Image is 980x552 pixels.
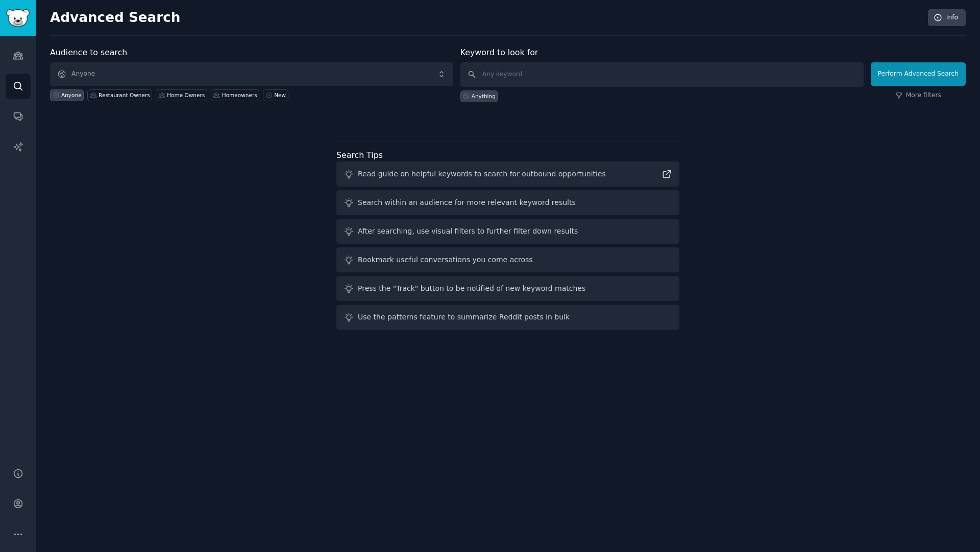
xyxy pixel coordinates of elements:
[358,197,576,208] div: Search within an audience for more relevant keyword results
[222,91,257,99] div: Homeowners
[274,91,286,99] div: New
[50,62,453,86] button: Anyone
[460,48,538,57] label: Keyword to look for
[61,91,82,99] div: Anyone
[472,93,496,100] div: Anything
[167,91,205,99] div: Home Owners
[895,91,941,100] a: More filters
[50,48,127,57] label: Audience to search
[871,62,966,86] button: Perform Advanced Search
[358,169,606,179] div: Read guide on helpful keywords to search for outbound opportunities
[358,312,570,323] div: Use the patterns feature to summarize Reddit posts in bulk
[358,283,585,294] div: Press the "Track" button to be notified of new keyword matches
[336,150,383,160] label: Search Tips
[50,10,922,26] h2: Advanced Search
[263,89,288,101] a: New
[6,9,30,27] img: GummySearch logo
[99,91,150,99] div: Restaurant Owners
[928,9,966,27] a: Info
[460,62,864,87] input: Any keyword
[358,255,533,265] div: Bookmark useful conversations you come across
[358,226,578,237] div: After searching, use visual filters to further filter down results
